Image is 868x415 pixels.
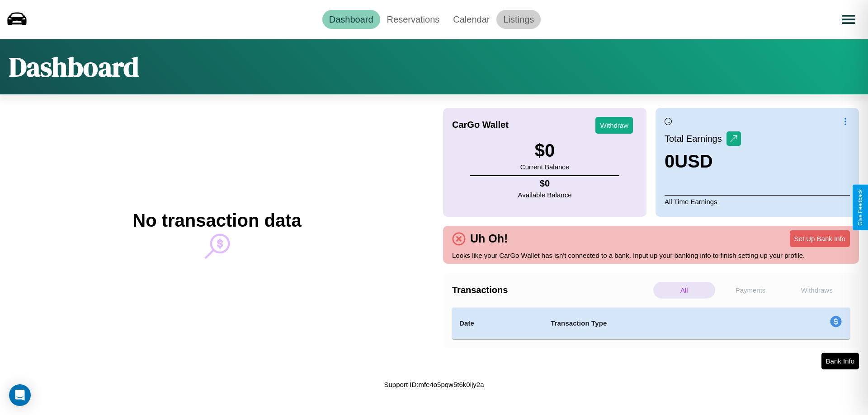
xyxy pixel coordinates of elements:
a: Reservations [380,10,447,29]
p: Current Balance [520,161,569,173]
div: Open Intercom Messenger [9,384,31,406]
button: Withdraw [595,117,633,134]
a: Calendar [446,10,496,29]
h4: CarGo Wallet [452,120,509,130]
p: Withdraws [786,282,848,298]
h4: Uh Oh! [466,232,512,245]
button: Set Up Bank Info [790,230,850,247]
p: Available Balance [518,189,572,201]
a: Listings [496,10,541,29]
h2: No transaction data [132,210,301,231]
div: Give Feedback [857,189,863,226]
a: Dashboard [322,10,380,29]
p: Looks like your CarGo Wallet has isn't connected to a bank. Input up your banking info to finish ... [452,249,850,261]
h3: $ 0 [520,140,569,161]
button: Bank Info [821,353,859,369]
p: Support ID: mfe4o5pqw5t6k0ijy2a [384,378,484,391]
h4: Transactions [452,285,651,295]
h4: $ 0 [518,178,572,189]
p: Total Earnings [665,131,726,147]
table: simple table [452,308,850,339]
p: All Time Earnings [665,195,850,208]
h1: Dashboard [9,48,139,85]
p: All [653,282,715,298]
h4: Date [459,318,536,329]
p: Payments [720,282,782,298]
h3: 0 USD [665,151,741,172]
h4: Transaction Type [551,318,756,329]
button: Open menu [836,7,861,32]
